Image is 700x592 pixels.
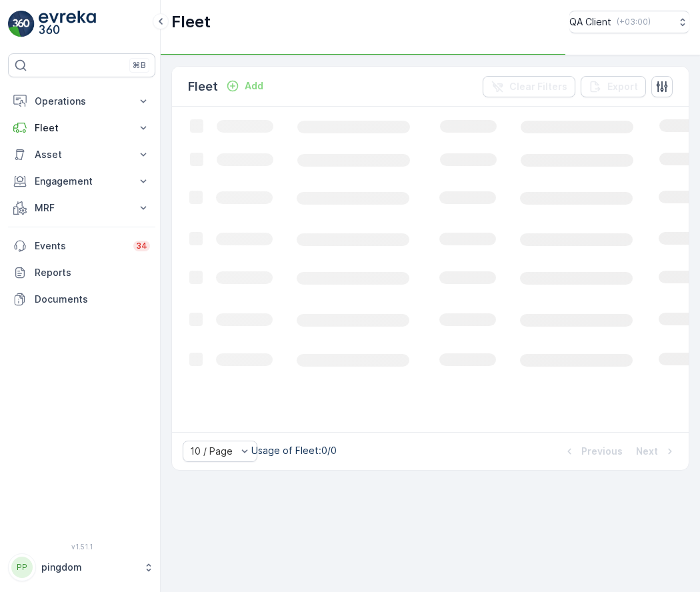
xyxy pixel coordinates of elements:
[569,11,689,33] button: QA Client(+03:00)
[11,557,33,578] div: PP
[35,266,150,279] p: Reports
[41,561,137,574] p: pingdom
[136,241,147,251] p: 34
[509,80,567,93] p: Clear Filters
[35,201,129,215] p: MRF
[607,80,638,93] p: Export
[8,286,155,313] a: Documents
[171,11,211,33] p: Fleet
[8,115,155,141] button: Fleet
[35,148,129,161] p: Asset
[35,121,129,135] p: Fleet
[636,445,658,458] p: Next
[35,239,125,253] p: Events
[8,195,155,221] button: MRF
[221,78,269,94] button: Add
[569,15,611,29] p: QA Client
[35,175,129,188] p: Engagement
[8,259,155,286] a: Reports
[133,60,146,71] p: ⌘B
[39,11,96,37] img: logo_light-DOdMpM7g.png
[581,76,646,97] button: Export
[35,95,129,108] p: Operations
[617,17,651,27] p: ( +03:00 )
[8,553,155,581] button: PPpingdom
[8,141,155,168] button: Asset
[8,168,155,195] button: Engagement
[8,11,35,37] img: logo
[561,443,624,459] button: Previous
[35,293,150,306] p: Documents
[8,233,155,259] a: Events34
[245,79,263,93] p: Add
[581,445,623,458] p: Previous
[483,76,575,97] button: Clear Filters
[251,444,337,457] p: Usage of Fleet : 0/0
[188,77,218,96] p: Fleet
[8,88,155,115] button: Operations
[635,443,678,459] button: Next
[8,543,155,551] span: v 1.51.1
